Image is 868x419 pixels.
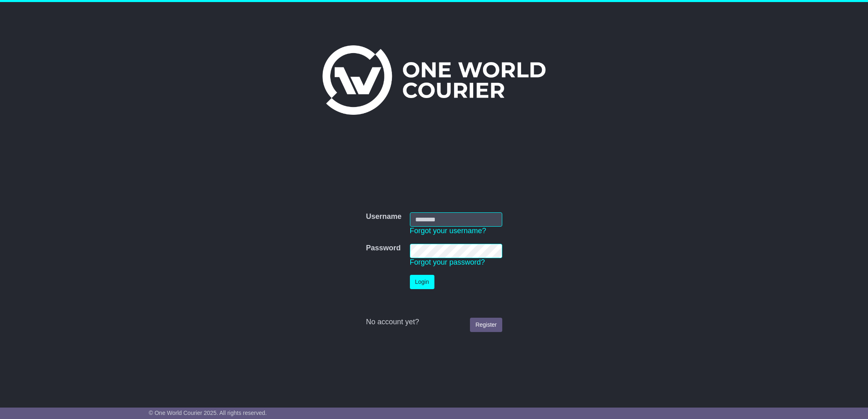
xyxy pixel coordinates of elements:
[410,258,485,266] a: Forgot your password?
[410,275,434,289] button: Login
[149,410,267,416] span: © One World Courier 2025. All rights reserved.
[470,318,502,332] a: Register
[366,318,502,327] div: No account yet?
[410,227,486,235] a: Forgot your username?
[366,212,401,221] label: Username
[366,244,400,253] label: Password
[322,45,546,115] img: One World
